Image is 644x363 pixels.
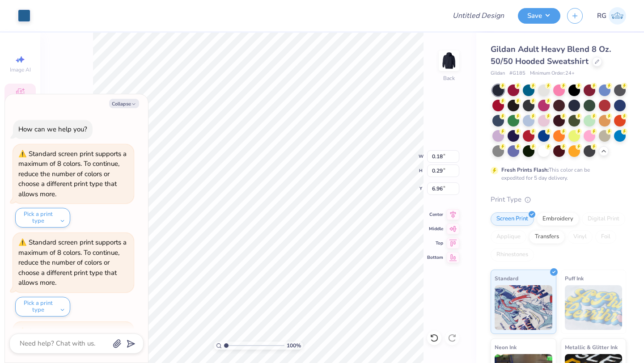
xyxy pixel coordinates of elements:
[501,166,549,173] strong: Fresh Prints Flash:
[537,212,579,226] div: Embroidery
[530,70,575,77] span: Minimum Order: 24 +
[565,274,584,283] span: Puff Ink
[491,194,626,205] div: Print Type
[565,285,623,330] img: Puff Ink
[609,7,626,25] img: Riddhi Gattani
[565,342,618,352] span: Metallic & Glitter Ink
[427,226,443,232] span: Middle
[495,285,552,330] img: Standard
[518,8,560,24] button: Save
[568,230,593,244] div: Vinyl
[529,230,565,244] div: Transfers
[491,230,526,244] div: Applique
[18,125,87,134] div: How can we help you?
[495,274,518,283] span: Standard
[501,166,611,182] div: This color can be expedited for 5 day delivery.
[582,212,625,226] div: Digital Print
[495,342,517,352] span: Neon Ink
[491,70,505,77] span: Gildan
[15,297,70,317] button: Pick a print type
[427,211,443,218] span: Center
[15,208,70,228] button: Pick a print type
[443,74,455,82] div: Back
[18,149,127,198] div: Standard screen print supports a maximum of 8 colors. To continue, reduce the number of colors or...
[595,230,616,244] div: Foil
[18,238,127,287] div: Standard screen print supports a maximum of 8 colors. To continue, reduce the number of colors or...
[427,254,443,261] span: Bottom
[491,212,534,226] div: Screen Print
[445,7,511,25] input: Untitled Design
[109,99,139,108] button: Collapse
[491,248,534,262] div: Rhinestones
[440,52,458,70] img: Back
[427,240,443,246] span: Top
[597,7,626,25] a: RG
[509,70,525,77] span: # G185
[10,66,31,73] span: Image AI
[287,342,301,350] span: 100 %
[491,44,611,67] span: Gildan Adult Heavy Blend 8 Oz. 50/50 Hooded Sweatshirt
[597,11,606,21] span: RG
